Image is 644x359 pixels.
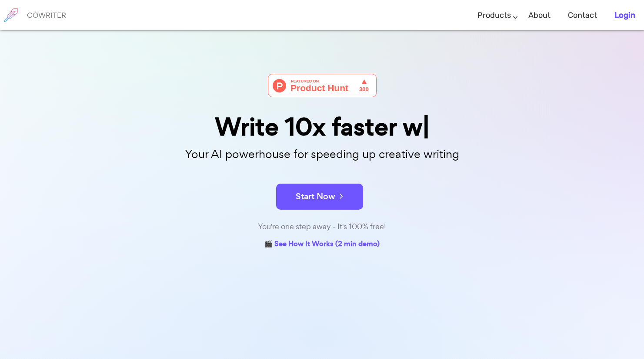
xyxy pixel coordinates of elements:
[27,11,66,19] h6: COWRITER
[105,221,540,233] div: You're one step away - It's 100% free!
[528,3,551,28] a: About
[477,3,511,28] a: Products
[276,184,363,210] button: Start Now
[105,115,540,139] div: Write 10x faster w
[614,10,635,20] b: Login
[614,3,635,28] a: Login
[105,145,540,164] p: Your AI powerhouse for speeding up creative writing
[568,3,597,28] a: Contact
[268,74,377,97] img: Cowriter - Your AI buddy for speeding up creative writing | Product Hunt
[264,238,380,251] a: 🎬 See How It Works (2 min demo)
